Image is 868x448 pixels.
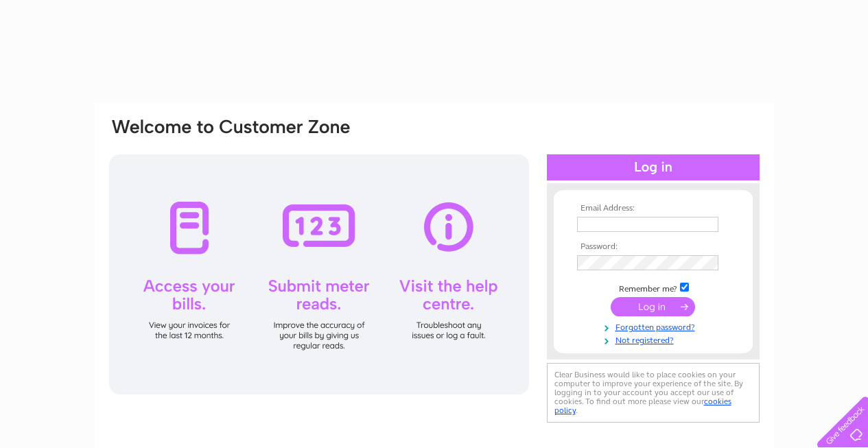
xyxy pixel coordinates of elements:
a: cookies policy [554,397,731,415]
td: Remember me? [574,281,733,294]
input: Submit [611,297,695,316]
a: Forgotten password? [577,320,733,333]
div: Clear Business would like to place cookies on your computer to improve your experience of the sit... [547,363,760,423]
th: Password: [574,242,733,252]
th: Email Address: [574,204,733,213]
a: Not registered? [577,333,733,346]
